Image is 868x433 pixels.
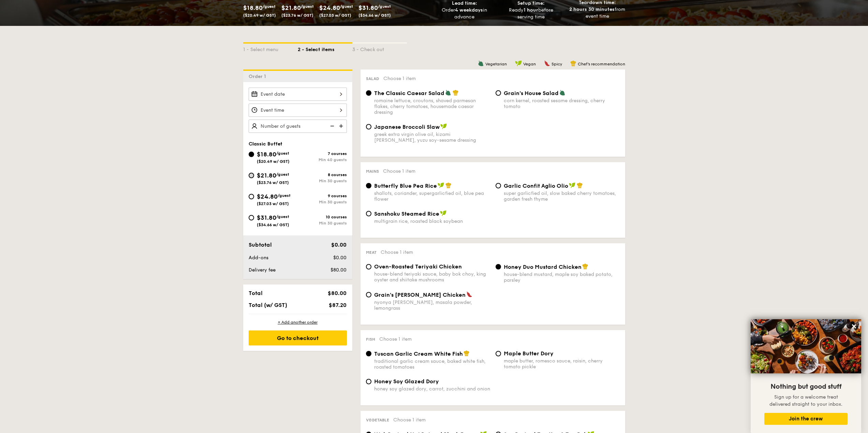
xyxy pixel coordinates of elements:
input: Butterfly Blue Pea Riceshallots, coriander, supergarlicfied oil, blue pea flower [366,183,371,188]
div: house-blend mustard, maple soy baked potato, parsley [504,272,620,283]
img: icon-spicy.37a8142b.svg [544,60,550,66]
span: Mains [366,169,379,174]
span: ($27.03 w/ GST) [319,13,351,18]
input: $31.80/guest($34.66 w/ GST)10 coursesMin 30 guests [249,215,254,220]
div: 7 courses [298,151,347,156]
div: multigrain rice, roasted black soybean [374,218,490,224]
img: icon-chef-hat.a58ddaea.svg [570,60,576,66]
input: Garlic Confit Aglio Oliosuper garlicfied oil, slow baked cherry tomatoes, garden fresh thyme [496,183,501,188]
div: corn kernel, roasted sesame dressing, cherry tomato [504,98,620,109]
span: Maple Butter Dory [504,350,554,357]
div: 3 - Check out [352,44,407,53]
button: Close [849,321,859,332]
span: Grain's [PERSON_NAME] Chicken [374,292,466,298]
input: $21.80/guest($23.76 w/ GST)8 coursesMin 30 guests [249,173,254,178]
img: icon-vegan.f8ff3823.svg [440,123,447,129]
span: ($34.66 w/ GST) [358,13,391,18]
div: 1 - Select menu [243,44,298,53]
input: Event date [249,88,347,101]
input: Tuscan Garlic Cream White Fishtraditional garlic cream sauce, baked white fish, roasted tomatoes [366,351,371,356]
div: Min 40 guests [298,157,347,162]
span: /guest [276,172,289,177]
span: /guest [278,193,291,198]
span: Choose 1 item [381,249,413,255]
span: Japanese Broccoli Slaw [374,124,440,130]
span: $21.80 [257,172,276,179]
span: Total [249,290,263,296]
div: nyonya [PERSON_NAME], masala powder, lemongrass [374,299,490,311]
span: $80.00 [330,267,347,273]
span: $0.00 [333,255,347,261]
span: $21.80 [281,4,301,12]
span: $0.00 [331,242,347,248]
span: $31.80 [358,4,378,12]
span: $24.80 [319,4,340,12]
span: Garlic Confit Aglio Olio [504,183,568,189]
span: Total (w/ GST) [249,302,287,308]
span: /guest [276,214,289,219]
span: Sign up for a welcome treat delivered straight to your inbox. [769,394,842,407]
span: Honey Duo Mustard Chicken [504,264,582,270]
span: Choose 1 item [383,76,416,81]
span: Chef's recommendation [578,62,625,66]
input: Japanese Broccoli Slawgreek extra virgin olive oil, kizami [PERSON_NAME], yuzu soy-sesame dressing [366,124,371,129]
img: icon-chef-hat.a58ddaea.svg [582,263,588,269]
span: ($27.03 w/ GST) [257,201,289,206]
span: Salad [366,76,379,81]
span: Fish [366,337,375,342]
input: Honey Duo Mustard Chickenhouse-blend mustard, maple soy baked potato, parsley [496,264,501,269]
img: icon-chef-hat.a58ddaea.svg [464,350,470,356]
span: $18.80 [243,4,263,12]
input: Grain's House Saladcorn kernel, roasted sesame dressing, cherry tomato [496,90,501,96]
img: icon-chef-hat.a58ddaea.svg [445,182,452,188]
input: Oven-Roasted Teriyaki Chickenhouse-blend teriyaki sauce, baby bok choy, king oyster and shiitake ... [366,264,371,269]
div: traditional garlic cream sauce, baked white fish, roasted tomatoes [374,358,490,370]
span: Setup time: [517,0,545,6]
span: /guest [378,4,391,9]
img: icon-vegetarian.fe4039eb.svg [559,90,565,96]
input: Maple Butter Dorymaple butter, romesco sauce, raisin, cherry tomato pickle [496,351,501,356]
img: icon-vegan.f8ff3823.svg [569,182,576,188]
span: Subtotal [249,242,272,248]
span: Nothing but good stuff [770,383,841,391]
div: 9 courses [298,194,347,198]
img: icon-chef-hat.a58ddaea.svg [577,182,583,188]
input: Grain's [PERSON_NAME] Chickennyonya [PERSON_NAME], masala powder, lemongrass [366,292,371,297]
div: Min 30 guests [298,200,347,204]
span: Vegan [523,62,536,66]
div: 8 courses [298,172,347,177]
div: shallots, coriander, supergarlicfied oil, blue pea flower [374,190,490,202]
div: Min 30 guests [298,221,347,226]
span: Tuscan Garlic Cream White Fish [374,351,463,357]
span: Grain's House Salad [504,90,559,96]
span: Choose 1 item [379,336,412,342]
img: icon-vegan.f8ff3823.svg [515,60,522,66]
img: icon-vegan.f8ff3823.svg [440,210,447,216]
img: icon-vegan.f8ff3823.svg [438,182,444,188]
span: Classic Buffet [249,141,282,147]
input: Event time [249,104,347,117]
span: /guest [276,151,289,156]
input: $24.80/guest($27.03 w/ GST)9 coursesMin 30 guests [249,194,254,199]
input: $18.80/guest($20.49 w/ GST)7 coursesMin 40 guests [249,152,254,157]
div: house-blend teriyaki sauce, baby bok choy, king oyster and shiitake mushrooms [374,271,490,283]
span: $80.00 [328,290,347,296]
div: maple butter, romesco sauce, raisin, cherry tomato pickle [504,358,620,370]
div: 10 courses [298,215,347,219]
button: Join the crew [764,413,848,425]
div: Order in advance [434,7,495,20]
span: Add-ons [249,255,268,261]
strong: 1 hour [524,7,538,13]
strong: 4 weekdays [455,7,483,13]
span: Meat [366,250,377,255]
span: Sanshoku Steamed Rice [374,211,439,217]
span: The Classic Caesar Salad [374,90,444,96]
span: $24.80 [257,193,278,200]
span: Spicy [551,62,562,66]
img: icon-spicy.37a8142b.svg [466,291,472,297]
span: Vegetable [366,418,389,422]
input: The Classic Caesar Saladromaine lettuce, croutons, shaved parmesan flakes, cherry tomatoes, house... [366,90,371,96]
span: ($34.66 w/ GST) [257,222,289,227]
div: + Add another order [249,320,347,325]
div: Go to checkout [249,330,347,345]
